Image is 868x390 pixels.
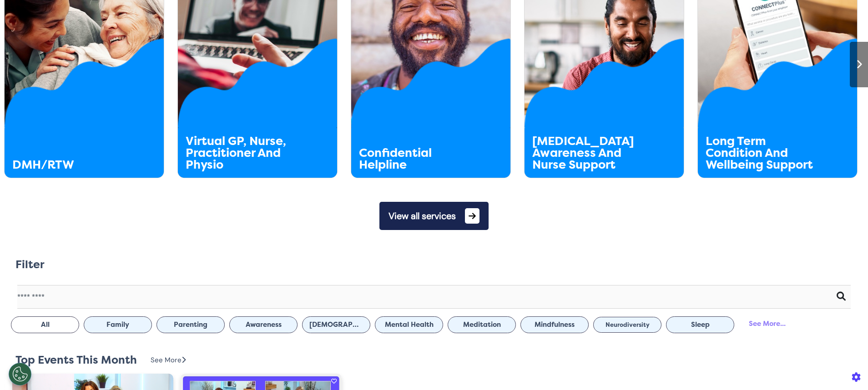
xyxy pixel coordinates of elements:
[666,316,734,333] button: Sleep
[12,159,124,171] div: DMH/RTW
[15,258,45,271] h2: Filter
[84,316,152,333] button: Family
[532,135,644,171] div: [MEDICAL_DATA] Awareness And Nurse Support
[156,316,225,333] button: Parenting
[593,317,661,333] button: Neurodiversity
[706,135,817,171] div: Long Term Condition And Wellbeing Support
[739,315,796,332] div: See More...
[151,355,186,365] div: See More
[448,316,516,333] button: Meditation
[15,354,137,367] h2: Top Events This Month
[520,316,589,333] button: Mindfulness
[11,316,79,333] button: All
[229,316,298,333] button: Awareness
[9,363,31,385] button: Open Preferences
[375,316,443,333] button: Mental Health
[302,316,370,333] button: [DEMOGRAPHIC_DATA] Health
[379,202,489,230] button: View all services
[359,147,470,171] div: Confidential Helpline
[186,135,297,171] div: Virtual GP, Nurse, Practitioner And Physio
